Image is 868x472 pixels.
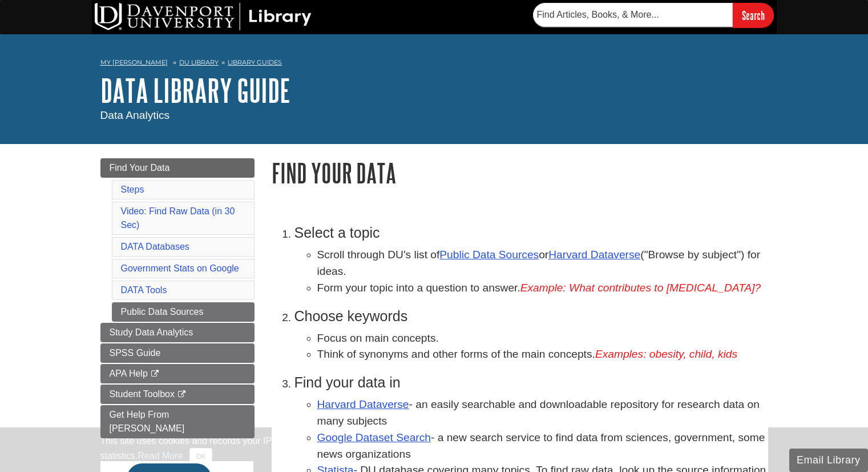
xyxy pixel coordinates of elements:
h3: Choose keywords [294,308,768,325]
input: Find Articles, Books, & More... [533,3,733,27]
a: DATA Databases [121,242,189,251]
input: Search [733,3,774,27]
span: Find Your Data [110,163,170,173]
nav: breadcrumb [100,55,768,73]
a: My [PERSON_NAME] [100,58,168,67]
li: - a new search service to find data from sciences, government, some news organizations [317,430,768,463]
a: Government Stats on Google [121,263,239,273]
a: Public Data Sources [112,302,255,322]
i: This link opens in a new window [150,370,160,378]
a: DATA Library Guide [100,73,290,108]
li: Form your topic into a question to answer. [317,280,768,297]
a: Harvard Dataverse [548,249,640,261]
em: Example: What contributes to [MEDICAL_DATA]? [520,282,761,294]
button: Email Library [789,449,868,472]
a: SPSS Guide [100,343,255,363]
h1: Find Your Data [272,158,768,187]
li: Think of synonyms and other forms of the main concepts. [317,346,768,363]
a: Get Help From [PERSON_NAME] [100,405,255,438]
span: Student Toolbox [110,389,175,399]
a: Library Guides [228,58,282,66]
a: Video: Find Raw Data (in 30 Sec) [121,206,235,230]
a: Public Data Sources [439,249,539,261]
a: Student Toolbox [100,385,255,404]
a: Steps [121,185,144,194]
li: Focus on main concepts. [317,330,768,347]
img: DU Library [95,3,312,30]
a: DATA Tools [121,285,167,295]
em: Examples: obesity, child, kids [595,348,737,360]
a: DU Library [179,58,219,66]
a: APA Help [100,364,255,383]
li: - an easily searchable and downloadable repository for research data on many subjects [317,397,768,430]
a: Google Dataset Search [317,431,431,443]
span: Study Data Analytics [110,327,193,337]
a: Harvard Dataverse [317,398,409,410]
span: APA Help [110,369,148,378]
span: Get Help From [PERSON_NAME] [110,410,185,433]
li: Scroll through DU's list of or ("Browse by subject") for ideas. [317,247,768,280]
a: Study Data Analytics [100,323,255,342]
h3: Select a topic [294,225,768,241]
form: Searches DU Library's articles, books, and more [533,3,774,27]
h3: Find your data in [294,374,768,391]
span: SPSS Guide [110,348,161,358]
a: Find Your Data [100,158,255,178]
span: Data Analytics [100,109,170,121]
i: This link opens in a new window [177,391,187,398]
